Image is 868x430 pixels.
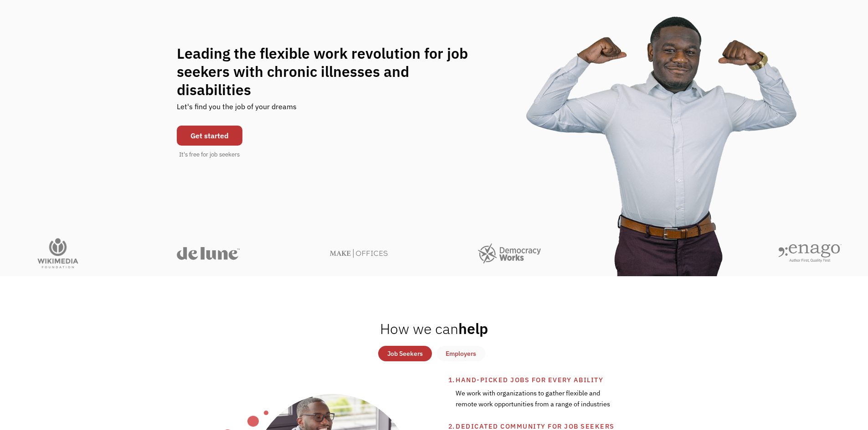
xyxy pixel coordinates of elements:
[380,319,488,338] h2: help
[179,150,240,159] div: It's free for job seekers
[456,385,621,421] div: We work with organizations to gather flexible and remote work opportunities from a range of indus...
[446,348,476,359] div: Employers
[177,126,242,146] a: Get started
[177,44,486,99] h1: Leading the flexible work revolution for job seekers with chronic illnesses and disabilities
[456,374,691,385] div: Hand-picked jobs for every ability
[387,348,423,359] div: Job Seekers
[380,319,458,338] span: How we can
[177,99,297,121] div: Let's find you the job of your dreams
